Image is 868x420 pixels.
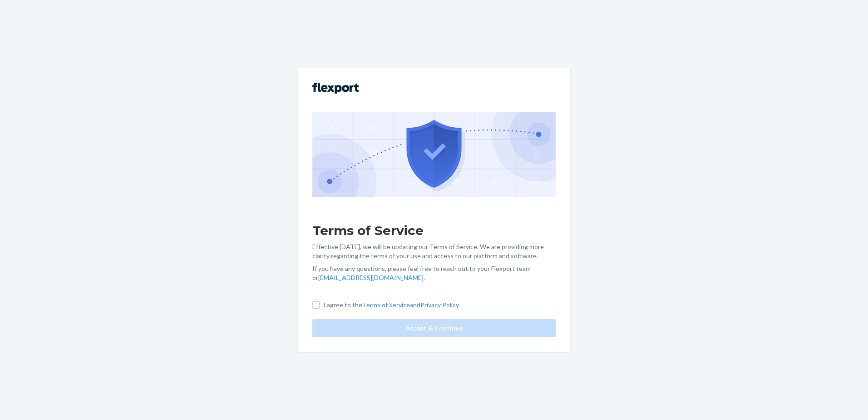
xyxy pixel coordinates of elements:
h1: Terms of Service [312,222,556,239]
img: Flexport logo [312,83,359,94]
img: GDPR Compliance [312,112,556,196]
p: If you have any questions, please feel free to reach out to your Flexport team or . [312,264,556,282]
a: [EMAIL_ADDRESS][DOMAIN_NAME] [318,274,424,281]
button: Accept & Continue [312,319,556,337]
a: Privacy Policy [420,301,459,309]
p: Effective [DATE], we will be updating our Terms of Service. We are providing more clarity regardi... [312,242,556,260]
a: Terms of Service [362,301,410,309]
p: I agree to the and [323,300,459,310]
input: I agree to theTerms of ServiceandPrivacy Policy [312,301,320,309]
